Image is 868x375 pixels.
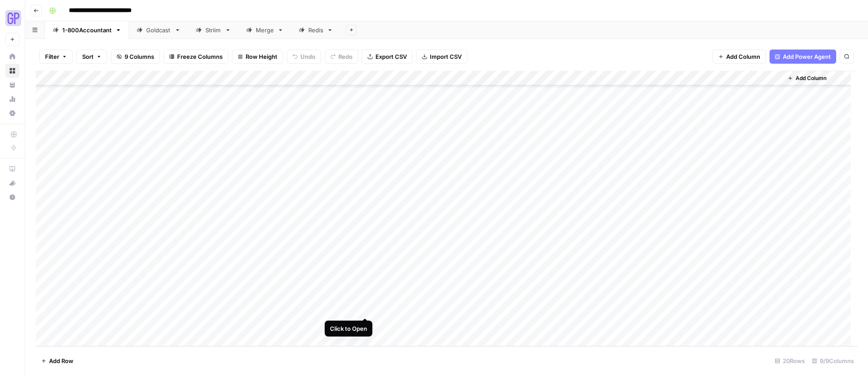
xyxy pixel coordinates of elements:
div: Striim [205,26,221,34]
span: Import CSV [430,52,462,61]
button: Add Column [713,50,766,64]
button: Add Power Agent [769,50,836,64]
span: 9 Columns [125,52,154,61]
div: 20 Rows [771,354,808,368]
span: Row Height [246,52,277,61]
span: Freeze Columns [177,52,223,61]
span: Undo [300,52,315,61]
span: Add Power Agent [783,52,831,61]
a: Settings [5,106,19,120]
a: Goldcast [129,21,188,39]
span: Export CSV [375,52,407,61]
div: Redis [308,26,323,34]
button: Workspace: Growth Plays [5,7,19,29]
a: 1-800Accountant [45,21,129,39]
a: Striim [188,21,239,39]
div: 1-800Accountant [62,26,112,34]
a: Home [5,50,19,64]
button: Filter [39,50,73,64]
a: Merge [239,21,291,39]
button: Add Row [36,354,79,368]
button: Add Column [784,73,830,84]
button: Sort [76,50,107,64]
div: 9/9 Columns [808,354,857,368]
button: Redo [325,50,358,64]
button: Import CSV [416,50,467,64]
span: Add Column [726,52,760,61]
button: Help + Support [5,190,19,204]
span: Filter [45,52,59,61]
a: Redis [291,21,341,39]
img: Growth Plays Logo [5,10,21,26]
button: Freeze Columns [163,50,228,64]
div: Merge [256,26,274,34]
span: Sort [82,52,94,61]
div: Goldcast [146,26,171,34]
a: Your Data [5,78,19,92]
a: Browse [5,64,19,78]
button: Row Height [232,50,283,64]
span: Redo [338,52,353,61]
button: What's new? [5,176,19,190]
span: Add Column [796,74,826,82]
button: Undo [287,50,321,64]
a: Usage [5,92,19,106]
a: AirOps Academy [5,162,19,176]
button: Export CSV [362,50,413,64]
span: Add Row [49,356,73,365]
button: 9 Columns [111,50,160,64]
div: What's new? [6,176,19,190]
div: Click to Open [330,324,367,333]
